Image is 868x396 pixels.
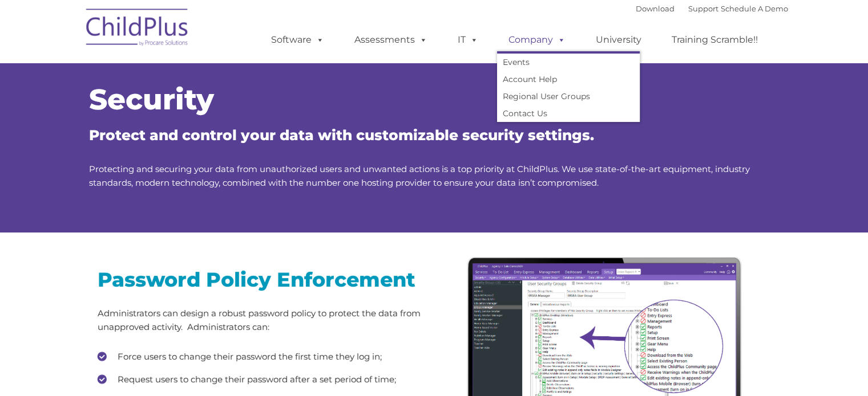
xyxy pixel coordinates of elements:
[497,28,577,51] a: Company
[98,371,426,388] li: Request users to change their password after a set period of time;
[497,88,640,105] a: Regional User Groups
[584,28,653,51] a: University
[89,126,594,144] span: Protect and control your data with customizable security settings.
[721,4,788,13] a: Schedule A Demo
[636,4,788,13] font: |
[98,307,426,334] p: Administrators can design a robust password policy to protect the data from unapproved activity. ...
[260,28,336,51] a: Software
[343,28,439,51] a: Assessments
[811,341,868,396] iframe: Chat Widget
[688,4,718,13] a: Support
[497,54,640,71] a: Events
[89,82,214,117] span: Security
[660,28,769,51] a: Training Scramble!!
[497,105,640,122] a: Contact Us
[98,267,415,292] span: Password Policy Enforcement
[636,4,675,13] a: Download
[446,28,490,51] a: IT
[80,1,195,58] img: ChildPlus by Procare Solutions
[497,71,640,88] a: Account Help
[89,164,750,188] span: Protecting and securing your data from unauthorized users and unwanted actions is a top priority ...
[98,348,426,365] li: Force users to change their password the first time they log in;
